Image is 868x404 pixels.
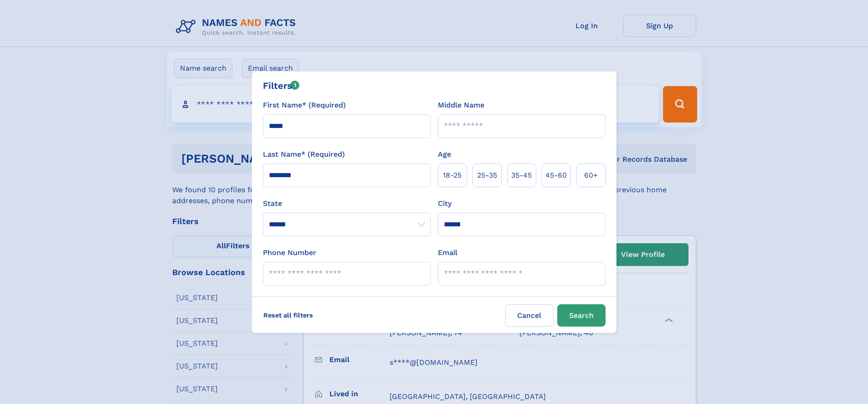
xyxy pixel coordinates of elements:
[263,79,300,92] div: Filters
[438,198,452,209] label: City
[263,100,346,111] label: First Name* (Required)
[545,170,567,181] span: 45‑60
[557,304,606,327] button: Search
[505,304,554,327] label: Cancel
[443,170,462,181] span: 18‑25
[263,247,316,258] label: Phone Number
[438,247,457,258] label: Email
[263,198,431,209] label: State
[584,170,598,181] span: 60+
[263,149,345,160] label: Last Name* (Required)
[511,170,532,181] span: 35‑45
[257,304,319,326] label: Reset all filters
[438,149,451,160] label: Age
[438,100,484,111] label: Middle Name
[477,170,497,181] span: 25‑35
